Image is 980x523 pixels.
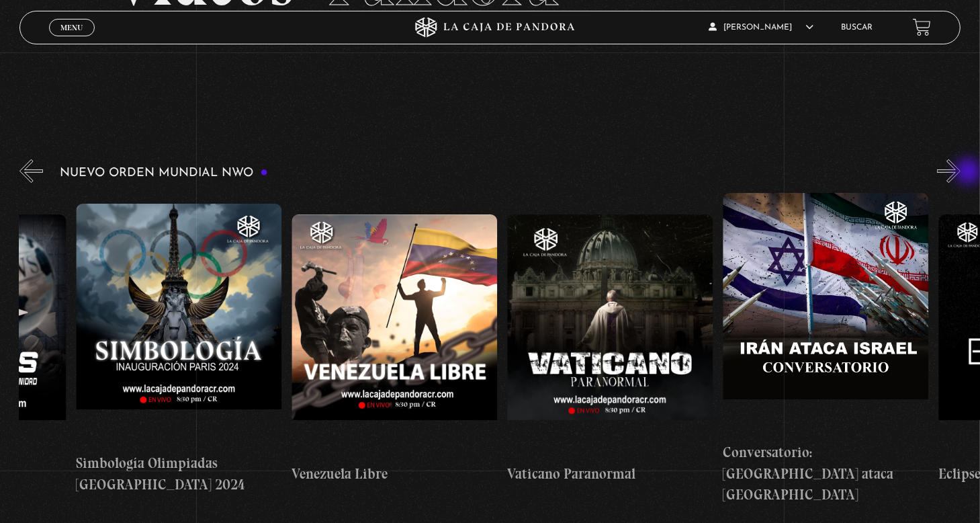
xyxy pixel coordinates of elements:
[19,159,43,183] button: Previous
[507,193,713,506] a: Vaticano Paranormal
[709,24,813,32] span: [PERSON_NAME]
[56,34,88,44] span: Cerrar
[937,159,961,183] button: Next
[507,463,713,485] h4: Vaticano Paranormal
[913,18,931,36] a: View your shopping cart
[76,452,281,495] h4: Simbología Olimpiadas [GEOGRAPHIC_DATA] 2024
[723,442,928,506] h4: Conversatorio: [GEOGRAPHIC_DATA] ataca [GEOGRAPHIC_DATA]
[292,463,497,485] h4: Venezuela Libre
[76,193,281,506] a: Simbología Olimpiadas [GEOGRAPHIC_DATA] 2024
[841,24,873,32] a: Buscar
[60,167,268,179] h3: Nuevo Orden Mundial NWO
[292,193,497,506] a: Venezuela Libre
[60,24,83,32] span: Menu
[723,193,928,506] a: Conversatorio: [GEOGRAPHIC_DATA] ataca [GEOGRAPHIC_DATA]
